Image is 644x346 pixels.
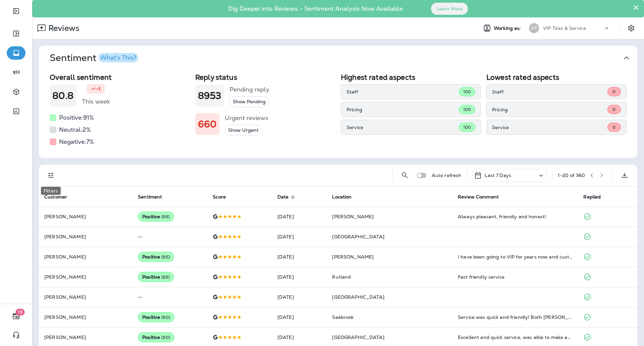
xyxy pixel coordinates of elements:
[59,124,91,135] h5: Neutral: 2 %
[458,314,573,321] div: Service was quick and friendly! Both Jenn and Mike kept me posted on the progress. All was accomp...
[44,214,127,219] p: [PERSON_NAME]
[346,107,459,112] p: Pricing
[463,89,471,95] span: 100
[225,125,262,136] button: Show Urgent
[332,274,351,280] span: Rutland
[44,194,76,200] span: Customer
[50,52,138,64] h1: Sentiment
[195,73,335,81] h2: Reply status
[138,194,162,200] span: Sentiment
[583,194,609,200] span: Replied
[346,125,459,130] p: Service
[7,4,25,18] button: Expand Sidebar
[492,107,607,112] p: Pricing
[625,22,637,34] button: Settings
[543,25,586,31] p: VIP Tires & Service
[458,253,573,260] div: I have been going to VIP for years now and customer service is always outstanding.
[458,194,499,200] span: Review Comment
[44,234,127,239] p: [PERSON_NAME]
[463,107,471,112] span: 100
[209,8,422,10] p: Dig Deeper into Reviews - Sentiment Analysis Now Available
[50,73,190,81] h2: Overall sentiment
[458,274,573,280] div: Fast friendly service
[272,247,327,267] td: [DATE]
[583,194,601,200] span: Replied
[494,25,522,31] span: Working as:
[492,89,607,95] p: Staff
[59,112,94,123] h5: Positive: 91 %
[96,85,101,92] p: -1
[432,173,462,178] p: Auto refresh
[82,96,110,107] h5: This week
[100,55,136,61] div: What's This?
[161,214,170,220] span: ( 95 )
[39,70,637,158] div: SentimentWhat's This?
[132,227,207,247] td: --
[7,309,25,323] button: 19
[44,294,127,300] p: [PERSON_NAME]
[138,194,171,200] span: Sentiment
[332,194,360,200] span: Location
[59,136,94,147] h5: Negative: 7 %
[332,234,384,240] span: [GEOGRAPHIC_DATA]
[277,194,298,200] span: Date
[618,169,631,182] button: Export as CSV
[485,173,511,178] p: Last 7 Days
[44,254,127,259] p: [PERSON_NAME]
[341,73,481,81] h2: Highest rated aspects
[44,169,58,182] button: Filters
[161,314,170,320] span: ( 90 )
[332,294,384,300] span: [GEOGRAPHIC_DATA]
[161,274,170,280] span: ( 85 )
[558,173,585,178] div: 1 - 20 of 360
[277,194,289,200] span: Date
[225,113,268,123] h5: Urgent reviews
[213,194,234,200] span: Score
[612,107,615,112] span: 0
[52,90,74,101] h1: 80.8
[132,287,207,307] td: --
[492,125,607,130] p: Service
[198,90,221,101] h1: 8953
[332,254,374,260] span: [PERSON_NAME]
[16,309,25,315] span: 19
[332,334,384,340] span: [GEOGRAPHIC_DATA]
[612,89,615,95] span: 0
[44,46,643,70] button: SentimentWhat's This?
[44,194,67,200] span: Customer
[229,96,269,107] button: Show Pending
[138,252,174,262] div: Positive
[198,119,217,130] h1: 660
[612,124,615,130] span: 0
[332,214,374,220] span: [PERSON_NAME]
[44,335,127,340] p: [PERSON_NAME]
[138,272,174,282] div: Positive
[272,227,327,247] td: [DATE]
[458,194,507,200] span: Review Comment
[44,314,127,320] p: [PERSON_NAME]
[161,335,170,340] span: ( 90 )
[272,307,327,327] td: [DATE]
[229,84,269,95] h5: Pending reply
[161,254,170,260] span: ( 85 )
[138,332,174,342] div: Positive
[46,23,79,33] p: Reviews
[213,194,226,200] span: Score
[398,169,412,182] button: Search Reviews
[272,267,327,287] td: [DATE]
[332,194,352,200] span: Location
[486,73,627,81] h2: Lowest rated aspects
[44,274,127,280] p: [PERSON_NAME]
[458,213,573,220] div: Always pleasant, friendly and honest!
[272,287,327,307] td: [DATE]
[633,2,639,13] button: Close
[332,314,354,320] span: Seabrook
[99,53,138,62] button: What's This?
[346,89,459,95] p: Staff
[529,23,539,33] div: VT
[458,334,573,341] div: Excellent and quick service, was able to make an appointment on short notice and address all conc...
[463,124,471,130] span: 100
[272,207,327,227] td: [DATE]
[138,312,174,322] div: Positive
[138,212,174,222] div: Positive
